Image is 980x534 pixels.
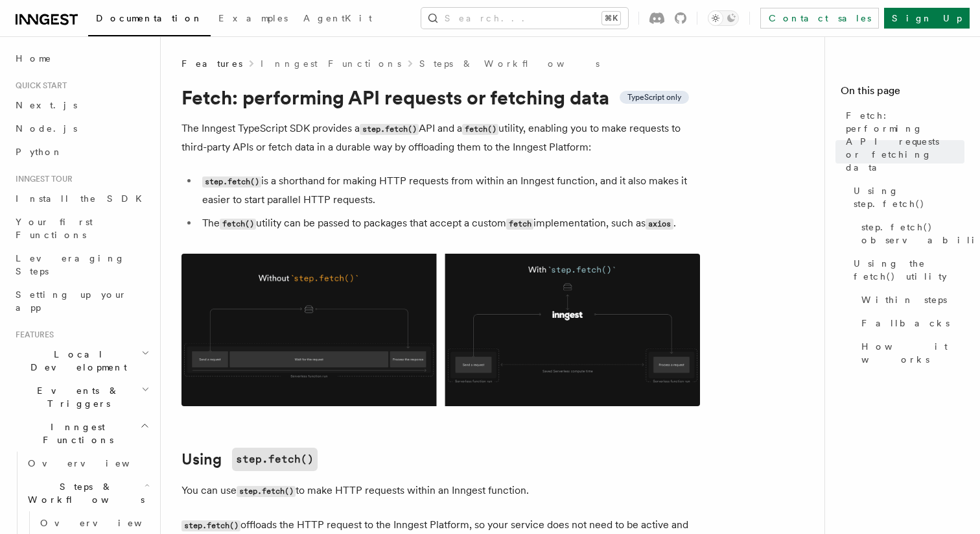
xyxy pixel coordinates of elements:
span: TypeScript only [627,92,681,103]
span: How it works [861,340,964,366]
span: Local Development [10,348,141,374]
span: Features [181,57,242,70]
a: Next.js [10,93,152,117]
button: Search...⌘K [421,8,628,29]
li: is a shorthand for making HTTP requests from within an Inngest function, and it also makes it eas... [198,172,700,209]
span: Your first Functions [16,217,93,240]
span: Using the fetch() utility [854,257,964,283]
p: The Inngest TypeScript SDK provides a API and a utility, enabling you to make requests to third-p... [181,119,700,156]
button: Inngest Functions [10,415,152,452]
a: Home [10,47,152,70]
kbd: ⌘K [602,12,620,25]
span: Setting up your app [16,289,127,313]
code: step.fetch() [237,486,296,497]
img: Using Fetch offloads the HTTP request to the Inngest Platform [181,254,700,406]
a: Python [10,140,152,164]
a: Usingstep.fetch() [181,448,318,471]
span: Node.js [16,123,77,134]
a: Your first Functions [10,210,152,247]
a: Contact sales [760,8,879,29]
span: Fetch: performing API requests or fetching data [846,109,964,174]
a: Setting up your app [10,283,152,319]
li: The utility can be passed to packages that accept a custom implementation, such as . [198,214,700,233]
code: step.fetch() [202,176,261,188]
span: Within steps [861,293,947,306]
span: Install the SDK [16,193,150,204]
a: Sign Up [884,8,970,29]
a: AgentKit [296,4,380,35]
button: Toggle dark mode [708,10,739,26]
a: step.fetch() observability [856,215,964,252]
button: Local Development [10,343,152,379]
span: Home [16,52,52,65]
h4: On this page [841,83,964,104]
a: Leveraging Steps [10,247,152,283]
code: axios [646,219,673,230]
a: Fallbacks [856,311,964,335]
code: fetch() [462,124,498,135]
span: Documentation [96,13,203,23]
h1: Fetch: performing API requests or fetching data [181,86,700,109]
span: Quick start [10,80,67,91]
span: Events & Triggers [10,384,141,410]
code: fetch [506,219,533,230]
span: Next.js [16,100,77,110]
code: step.fetch() [360,124,419,135]
span: Steps & Workflows [23,480,145,506]
span: AgentKit [303,13,372,23]
button: Steps & Workflows [23,475,152,511]
a: Steps & Workflows [419,57,600,70]
span: Python [16,147,63,157]
a: How it works [856,335,964,371]
code: step.fetch() [232,448,318,471]
a: Examples [211,4,296,35]
span: Features [10,330,54,340]
a: Install the SDK [10,187,152,210]
button: Events & Triggers [10,379,152,415]
code: fetch() [220,219,256,230]
code: step.fetch() [181,520,240,531]
p: You can use to make HTTP requests within an Inngest function. [181,481,700,500]
span: Overview [40,518,174,528]
span: Leveraging Steps [16,253,125,276]
a: Using step.fetch() [848,179,964,215]
a: Documentation [88,4,211,36]
span: Examples [218,13,288,23]
a: Within steps [856,288,964,311]
a: Node.js [10,117,152,140]
a: Fetch: performing API requests or fetching data [841,104,964,179]
span: Inngest Functions [10,420,140,446]
a: Inngest Functions [261,57,401,70]
span: Fallbacks [861,317,950,330]
a: Using the fetch() utility [848,252,964,288]
span: Inngest tour [10,174,73,184]
span: Using step.fetch() [854,184,964,210]
span: Overview [28,458,161,468]
a: Overview [23,452,152,475]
